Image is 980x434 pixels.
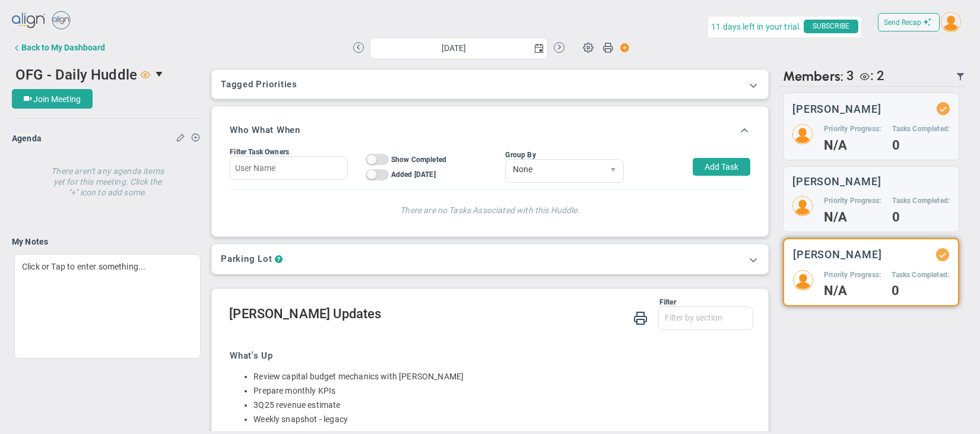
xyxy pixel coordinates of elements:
img: 204746.Person.photo [941,12,961,32]
span: OFG - Daily Huddle [15,66,137,83]
span: Review capital budget mechanics with [PERSON_NAME] [253,372,464,381]
h4: 0 [892,212,950,223]
h5: Priority Progress: [824,124,881,134]
h2: [PERSON_NAME] Updates [229,306,753,324]
span: Agenda [12,134,42,143]
img: 204803.Person.photo [793,270,813,290]
h3: Parking Lot [221,254,272,265]
h3: Who What When [230,125,300,135]
span: select [603,160,623,182]
span: 2 [877,68,884,83]
span: Added [DATE] [391,170,436,179]
h3: [PERSON_NAME] [792,176,881,187]
button: Back to My Dashboard [12,36,105,59]
span: Join Meeting [33,94,81,104]
div: Group By [505,151,624,159]
div: The following people are Viewers: Craig Churchill, Tyler Van Schoonhoven [854,68,884,84]
img: 204801.Person.photo [792,196,813,216]
h4: N/A [824,212,881,223]
div: Back to My Dashboard [21,43,105,52]
span: 3Q25 revenue estimate [253,400,340,410]
h5: Priority Progress: [824,270,881,280]
span: Huddle Settings [577,36,600,58]
span: select [531,38,547,59]
span: Print Huddle Member Updates [633,310,648,325]
input: Filter by section [659,307,753,328]
h3: [PERSON_NAME] [793,249,882,260]
div: Click or Tap to enter something... [14,254,201,359]
h5: Tasks Completed: [892,124,950,134]
span: : [870,68,874,83]
span: Show Completed [391,156,446,164]
span: Prepare monthly KPIs [253,386,335,395]
h5: Tasks Completed: [892,270,949,280]
span: Send Recap [884,18,921,27]
span: Viewer [141,69,150,79]
h4: N/A [824,286,881,296]
div: Filter Task Owners [230,148,347,156]
div: Updated Status [938,251,947,259]
span: Members: [783,68,843,84]
span: None [506,160,603,180]
img: 204802.Person.photo [792,124,813,144]
div: Updated Status [939,104,947,113]
h4: There are no Tasks Associated with this Huddle. [242,202,738,216]
h3: [PERSON_NAME] [792,103,881,115]
h4: 0 [892,140,950,151]
span: select [150,64,170,84]
h3: What's Up [230,350,744,362]
button: Send Recap [878,13,940,31]
button: Join Meeting [12,89,93,109]
input: User Name [230,156,347,180]
h4: 0 [892,286,949,296]
h5: Priority Progress: [824,196,881,206]
h5: Tasks Completed: [892,196,950,206]
h4: N/A [824,140,881,151]
h4: There aren't any agenda items yet for this meeting. Click the "+" icon to add some. [50,157,164,198]
span: SUBSCRIBE [804,20,858,33]
div: Filter [229,298,676,306]
span: Action Button [614,40,630,56]
span: Filter Updated Members [956,72,965,81]
span: Weekly snapshot - legacy [253,414,348,424]
span: 11 days left in your trial. [711,20,801,34]
button: Add Task [693,158,750,176]
span: 3 [846,68,854,84]
h3: Tagged Priorities [221,79,759,90]
h4: My Notes [12,236,203,247]
img: align-logo.svg [12,9,46,33]
span: Print Huddle [602,42,613,58]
